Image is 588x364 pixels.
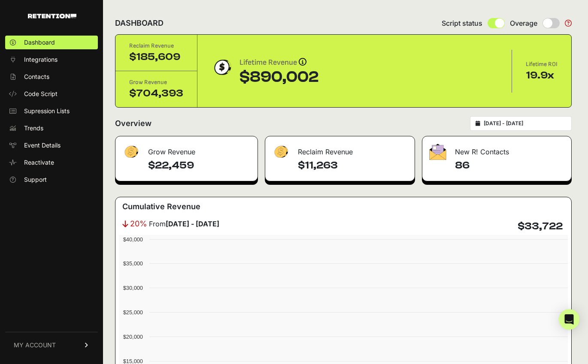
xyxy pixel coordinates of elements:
span: Code Script [24,90,58,98]
text: $40,000 [123,236,143,243]
h4: $11,263 [298,159,408,172]
text: $30,000 [123,285,143,291]
span: Overage [510,18,537,28]
span: Dashboard [24,38,55,47]
span: Integrations [24,55,58,64]
text: $35,000 [123,260,143,267]
span: Event Details [24,141,61,150]
div: Reclaim Revenue [265,136,415,162]
div: Reclaim Revenue [129,42,183,50]
span: From [149,219,219,229]
h4: 86 [455,159,564,172]
h3: Cumulative Revenue [122,201,200,213]
div: $890,002 [239,69,318,86]
div: Grow Revenue [129,78,183,87]
h4: $22,459 [148,159,251,172]
span: 20% [130,218,147,230]
h2: Overview [115,117,152,129]
div: $704,393 [129,87,183,100]
span: Trends [24,124,43,132]
img: fa-dollar-13500eef13a19c4ab2b9ed9ad552e47b0d9fc28b02b83b90ba0e00f96d6372e9.png [122,144,139,160]
div: New R! Contacts [422,136,571,162]
div: Open Intercom Messenger [559,309,579,330]
a: Event Details [5,138,98,152]
span: Script status [442,18,482,28]
img: dollar-coin-05c43ed7efb7bc0c12610022525b4bbbb207c7efeef5aecc26f025e68dcafac9.png [211,57,233,78]
img: Retention.com [28,14,76,18]
h4: $33,722 [518,220,563,233]
a: Trends [5,121,98,135]
span: Contacts [24,72,49,81]
a: MY ACCOUNT [5,332,98,358]
strong: [DATE] - [DATE] [166,220,219,228]
div: Grow Revenue [115,136,258,162]
div: 19.9x [526,69,558,82]
a: Supression Lists [5,104,98,118]
a: Support [5,173,98,187]
span: Reactivate [24,158,54,167]
span: Supression Lists [24,107,70,115]
a: Integrations [5,53,98,66]
a: Code Script [5,87,98,101]
a: Reactivate [5,156,98,169]
a: Dashboard [5,36,98,49]
img: fa-dollar-13500eef13a19c4ab2b9ed9ad552e47b0d9fc28b02b83b90ba0e00f96d6372e9.png [272,144,289,160]
span: Support [24,175,47,184]
h2: DASHBOARD [115,17,164,29]
text: $20,000 [123,334,143,340]
a: Contacts [5,70,98,84]
span: MY ACCOUNT [14,341,56,349]
div: $185,609 [129,50,183,64]
div: Lifetime Revenue [239,57,318,69]
text: $25,000 [123,309,143,316]
div: Lifetime ROI [526,60,558,69]
img: fa-envelope-19ae18322b30453b285274b1b8af3d052b27d846a4fbe8435d1a52b978f639a2.png [429,144,446,160]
